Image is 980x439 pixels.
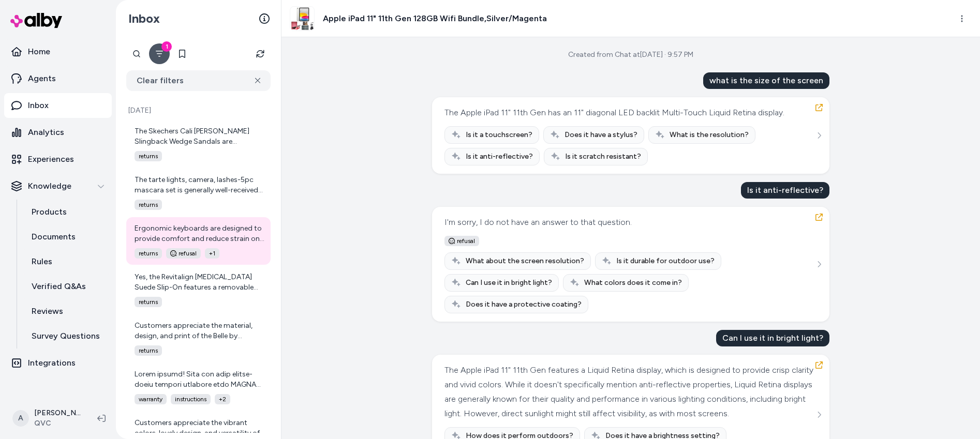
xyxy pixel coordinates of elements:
[466,152,533,162] span: Is it anti-reflective?
[32,330,100,342] p: Survey Questions
[4,174,112,199] button: Knowledge
[32,280,86,293] p: Verified Q&As
[135,345,162,356] span: returns
[28,153,74,165] p: Experiences
[161,41,172,52] div: 1
[290,7,314,31] img: e325219_hcl.102
[444,105,784,120] div: The Apple iPad 11" 11th Gen has an 11" diagonal LED backlit Multi-Touch Liquid Retina display.
[584,278,682,288] span: What colors does it come in?
[126,169,271,216] a: The tarte lights, camera, lashes-5pc mascara set is generally well-received for its ability to pr...
[565,130,637,140] span: Does it have a stylus?
[4,351,112,375] a: Integrations
[28,72,56,85] p: Agents
[171,394,211,404] span: instructions
[126,70,271,91] button: Clear filters
[126,217,271,265] a: Ergonomic keyboards are designed to provide comfort and reduce strain on the hands and wrists dur...
[741,182,829,199] div: Is it anti-reflective?
[28,180,71,192] p: Knowledge
[10,13,62,28] img: alby Logo
[135,369,264,390] div: Lorem ipsumd! Sita con adip elitse-doeiu tempori utlabore etdo MAGNAA Enimad mini ven quis nostru...
[135,223,264,244] div: Ergonomic keyboards are designed to provide comfort and reduce strain on the hands and wrists dur...
[323,12,547,25] h3: Apple iPad 11" 11th Gen 128GB Wifi Bundle,Silver/Magenta
[126,120,271,168] a: The Skechers Cali [PERSON_NAME] Slingback Wedge Sandals are described as fitting true to size. Ho...
[4,93,112,118] a: Inbox
[444,363,814,421] div: The Apple iPad 11" 11th Gen features a Liquid Retina display, which is designed to provide crisp ...
[32,255,52,268] p: Rules
[32,231,76,243] p: Documents
[6,402,89,435] button: A[PERSON_NAME]QVC
[28,46,50,58] p: Home
[28,126,64,139] p: Analytics
[205,248,219,259] button: +1
[135,151,162,161] span: returns
[466,130,532,140] span: Is it a touchscreen?
[670,130,749,140] span: What is the resolution?
[32,206,67,218] p: Products
[34,408,81,418] p: [PERSON_NAME]
[215,394,230,404] button: +2
[21,299,112,324] a: Reviews
[135,297,162,307] span: returns
[4,120,112,145] a: Analytics
[444,215,632,230] div: I'm sorry, I do not have an answer to that question.
[135,272,264,293] div: Yes, the Revitalign [MEDICAL_DATA] Suede Slip-On features a removable [MEDICAL_DATA] footbed, whi...
[703,72,829,89] div: what is the size of the screen
[21,324,112,349] a: Survey Questions
[21,200,112,224] a: Products
[149,43,170,64] button: Filter
[34,418,81,429] span: QVC
[466,256,584,266] span: What about the screen resolution?
[135,126,264,147] div: The Skechers Cali [PERSON_NAME] Slingback Wedge Sandals are described as fitting true to size. Ho...
[126,266,271,313] a: Yes, the Revitalign [MEDICAL_DATA] Suede Slip-On features a removable [MEDICAL_DATA] footbed, whi...
[135,248,162,259] span: returns
[215,394,230,404] span: + 2
[135,394,167,404] span: warranty
[135,200,162,210] span: returns
[466,299,582,310] span: Does it have a protective coating?
[21,249,112,274] a: Rules
[4,66,112,91] a: Agents
[21,274,112,299] a: Verified Q&As
[135,321,264,341] div: Customers appreciate the material, design, and print of the Belle by [PERSON_NAME] Animal Instinc...
[205,248,219,259] span: + 1
[135,175,264,195] div: The tarte lights, camera, lashes-5pc mascara set is generally well-received for its ability to pr...
[128,11,160,26] h2: Inbox
[21,224,112,249] a: Documents
[126,363,271,411] a: Lorem ipsumd! Sita con adip elitse-doeiu tempori utlabore etdo MAGNAA Enimad mini ven quis nostru...
[813,258,825,270] button: See more
[4,39,112,64] a: Home
[28,357,76,369] p: Integrations
[444,236,479,246] span: refusal
[135,418,264,438] div: Customers appreciate the vibrant colors, lovely design, and versatility of the plates, making the...
[568,50,693,60] div: Created from Chat at [DATE] · 9:57 PM
[716,330,829,346] div: Can I use it in bright light?
[813,408,825,421] button: See more
[4,147,112,172] a: Experiences
[250,43,271,64] button: Refresh
[616,256,715,266] span: Is it durable for outdoor use?
[12,410,29,427] span: A
[126,105,271,116] p: [DATE]
[166,248,201,259] span: refusal
[565,152,641,162] span: Is it scratch resistant?
[32,305,63,317] p: Reviews
[813,129,825,142] button: See more
[126,314,271,362] a: Customers appreciate the material, design, and print of the Belle by [PERSON_NAME] Animal Instinc...
[466,278,552,288] span: Can I use it in bright light?
[28,99,49,112] p: Inbox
